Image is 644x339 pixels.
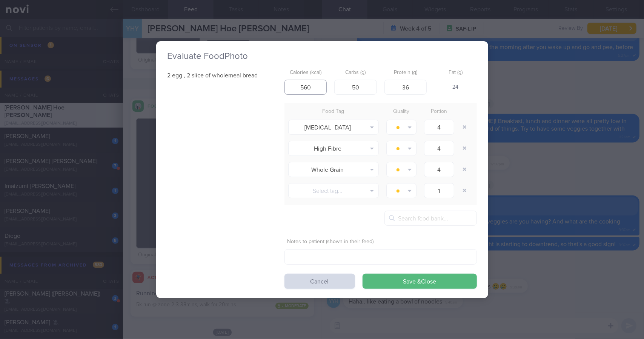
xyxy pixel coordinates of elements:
input: 250 [284,80,327,95]
label: Carbs (g) [337,69,374,76]
button: [MEDICAL_DATA] [288,120,379,135]
input: 33 [334,80,377,95]
label: Protein (g) [387,69,424,76]
div: Portion [420,106,458,117]
div: Food Tag [284,106,383,117]
label: Calories (kcal) [287,69,324,76]
h2: Evaluate Food Photo [168,51,477,62]
input: Search food bank... [384,211,477,226]
input: 1.0 [424,183,454,198]
button: Whole Grain [288,162,379,177]
label: Notes to patient (shown in their feed) [287,239,474,245]
input: 9 [384,80,427,95]
button: Save &Close [363,274,477,289]
button: Cancel [284,274,355,289]
input: 1.0 [424,141,454,156]
div: 24 [434,80,477,96]
label: Fat (g) [437,69,474,76]
p: 2 egg , 2 slice of wholemeal bread [168,72,277,79]
input: 1.0 [424,162,454,177]
input: 1.0 [424,120,454,135]
button: Select tag... [288,183,379,198]
button: High Fibre [288,141,379,156]
div: Quality [383,106,420,117]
